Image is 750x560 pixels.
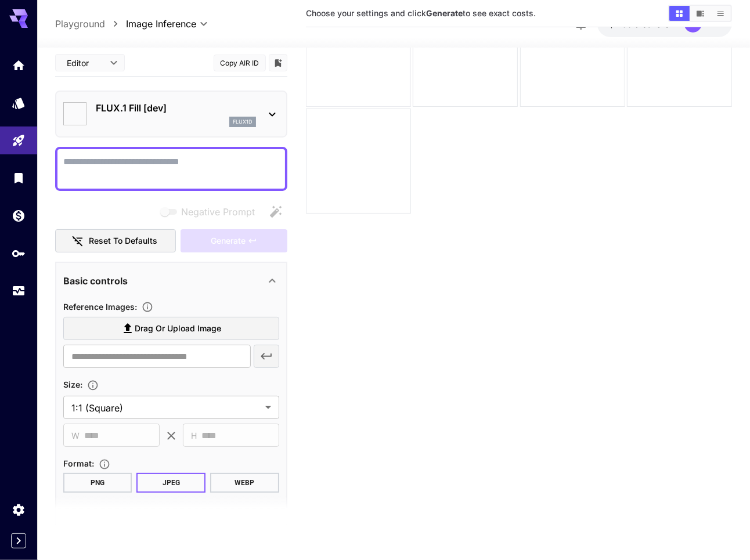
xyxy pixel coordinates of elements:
[668,5,732,22] div: Show media in grid viewShow media in video viewShow media in list view
[669,6,690,21] button: Show media in grid view
[137,301,158,313] button: Upload a reference image to guide the result. This is needed for Image-to-Image or Inpainting. Su...
[63,273,128,287] p: Basic controls
[63,317,279,341] label: Drag or upload image
[71,401,261,415] span: 1:1 (Square)
[12,208,26,223] div: Wallet
[609,19,634,29] span: $4.30
[126,17,196,31] span: Image Inference
[63,96,279,132] div: FLUX.1 Fill [dev]flux1d
[634,19,675,29] span: credits left
[11,533,26,548] button: Expand sidebar
[67,57,103,69] span: Editor
[55,17,105,31] a: Playground
[71,429,80,442] span: W
[191,429,197,442] span: H
[96,101,256,115] p: FLUX.1 Fill [dev]
[63,301,137,311] span: Reference Images :
[690,6,711,21] button: Show media in video view
[426,8,463,18] b: Generate
[63,458,94,468] span: Format :
[12,284,26,298] div: Usage
[63,380,82,389] span: Size :
[136,473,205,493] button: JPEG
[12,171,26,185] div: Library
[711,6,731,21] button: Show media in list view
[233,118,253,126] p: flux1d
[12,503,26,517] div: Settings
[12,246,26,261] div: API Keys
[214,54,266,71] button: Copy AIR ID
[12,96,26,110] div: Models
[55,229,176,252] button: Reset to defaults
[63,266,279,294] div: Basic controls
[12,55,26,69] div: Home
[135,321,221,336] span: Drag or upload image
[210,473,279,493] button: WEBP
[273,56,283,70] button: Add to library
[82,380,103,391] button: Adjust the dimensions of the generated image by specifying its width and height in pixels, or sel...
[55,17,126,31] nav: breadcrumb
[63,473,132,493] button: PNG
[158,204,264,219] span: Negative prompts are not compatible with the selected model.
[94,458,115,470] button: Choose the file format for the output image.
[306,8,536,18] span: Choose your settings and click to see exact costs.
[181,205,255,219] span: Negative Prompt
[12,133,26,148] div: Playground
